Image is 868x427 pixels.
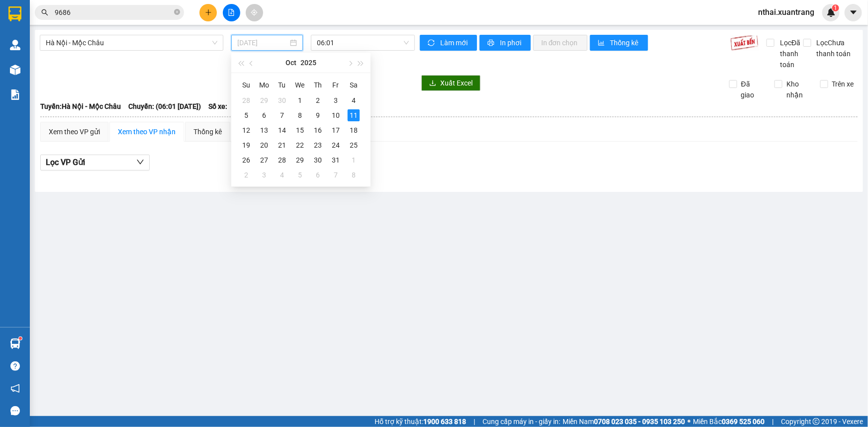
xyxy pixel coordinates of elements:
[19,337,22,340] sup: 1
[128,101,201,112] span: Chuyến: (06:01 [DATE])
[330,94,342,106] div: 3
[327,138,345,153] td: 2025-10-24
[827,8,836,17] img: icon-new-feature
[327,108,345,123] td: 2025-10-10
[291,138,309,153] td: 2025-10-22
[193,126,222,137] div: Thống kê
[294,94,306,106] div: 1
[309,108,327,123] td: 2025-10-09
[327,77,345,93] th: Fr
[255,123,273,138] td: 2025-10-13
[300,53,316,73] button: 2025
[330,124,342,136] div: 17
[813,418,820,425] span: copyright
[46,156,85,169] span: Lọc VP Gửi
[237,123,255,138] td: 2025-10-12
[10,361,20,371] span: question-circle
[237,93,255,108] td: 2025-09-28
[776,37,803,70] span: Lọc Đã thanh toán
[273,123,291,138] td: 2025-10-14
[255,138,273,153] td: 2025-10-20
[276,124,288,136] div: 14
[345,93,363,108] td: 2025-10-04
[40,155,150,171] button: Lọc VP Gửi
[480,35,531,51] button: printerIn phơi
[174,9,180,15] span: close-circle
[722,418,765,426] strong: 0369 525 060
[258,154,270,166] div: 27
[348,94,360,106] div: 4
[348,109,360,121] div: 11
[348,169,360,181] div: 8
[291,93,309,108] td: 2025-10-01
[312,169,324,181] div: 6
[309,153,327,168] td: 2025-10-30
[474,416,475,427] span: |
[309,77,327,93] th: Th
[41,9,48,16] span: search
[291,108,309,123] td: 2025-10-08
[276,109,288,121] div: 7
[258,94,270,106] div: 29
[687,420,690,424] span: ⚪️
[276,139,288,151] div: 21
[273,138,291,153] td: 2025-10-21
[428,39,436,47] span: sync
[330,169,342,181] div: 7
[251,9,258,16] span: aim
[237,37,288,48] input: 11/10/2025
[482,416,560,427] span: Cung cấp máy in - giấy in:
[423,418,466,426] strong: 1900 633 818
[255,93,273,108] td: 2025-09-29
[10,65,20,75] img: warehouse-icon
[294,154,306,166] div: 29
[312,154,324,166] div: 30
[240,169,252,181] div: 2
[327,153,345,168] td: 2025-10-31
[345,108,363,123] td: 2025-10-11
[118,126,176,137] div: Xem theo VP nhận
[345,168,363,182] td: 2025-11-08
[237,77,255,93] th: Su
[345,123,363,138] td: 2025-10-18
[375,416,466,427] span: Hỗ trợ kỹ thuật:
[598,39,606,47] span: bar-chart
[312,109,324,121] div: 9
[276,169,288,181] div: 4
[208,101,227,112] span: Số xe:
[273,77,291,93] th: Tu
[312,139,324,151] div: 23
[327,168,345,182] td: 2025-11-07
[10,339,20,349] img: warehouse-icon
[828,79,858,89] span: Trên xe
[240,109,252,121] div: 5
[40,102,121,110] b: Tuyến: Hà Nội - Mộc Châu
[348,154,360,166] div: 1
[258,124,270,136] div: 13
[10,406,20,416] span: message
[594,418,685,426] strong: 0708 023 035 - 0935 103 250
[330,109,342,121] div: 10
[345,138,363,153] td: 2025-10-25
[309,93,327,108] td: 2025-10-02
[312,94,324,106] div: 2
[330,139,342,151] div: 24
[348,139,360,151] div: 25
[258,139,270,151] div: 20
[237,138,255,153] td: 2025-10-19
[240,139,252,151] div: 19
[834,4,837,11] span: 1
[693,416,765,427] span: Miền Bắc
[330,154,342,166] div: 31
[246,4,263,21] button: aim
[55,7,172,18] input: Tìm tên, số ĐT hoặc mã đơn
[237,153,255,168] td: 2025-10-26
[240,154,252,166] div: 26
[286,53,296,73] button: Oct
[136,158,144,166] span: down
[345,77,363,93] th: Sa
[255,153,273,168] td: 2025-10-27
[10,384,20,393] span: notification
[276,94,288,106] div: 30
[291,153,309,168] td: 2025-10-29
